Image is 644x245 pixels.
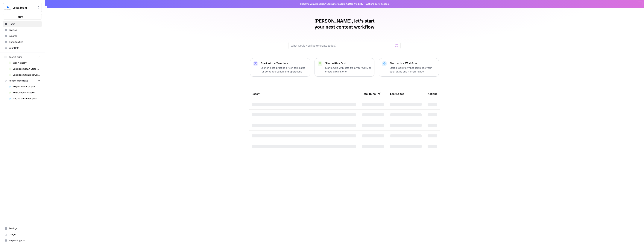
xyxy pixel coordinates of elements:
[3,237,42,243] button: Help + Support
[3,78,42,84] button: Recent Workflows
[13,67,40,71] span: LegalZoom DBA State Articles
[9,233,40,236] span: Usage
[3,3,42,12] button: Workspace: LegalZoom
[3,45,42,51] a: Your Data
[4,4,11,11] img: LegalZoom Logo
[3,27,42,33] a: Browse
[288,18,401,30] h1: [PERSON_NAME], let's start your next content workflow
[379,58,439,77] button: Start with a WorkflowStart a Workflow that combines your data, LLMs and human review
[250,58,310,77] button: Start with a TemplateLaunch best-practice driven templates for content creation and operations
[9,79,28,82] span: Recent Workflows
[7,72,42,78] a: LegalZoom State Rewrites INC
[13,73,40,77] span: LegalZoom State Rewrites INC
[7,84,42,90] a: Project Well Actually
[7,66,42,72] a: LegalZoom DBA State Articles
[252,89,356,99] div: Recent
[3,14,42,20] button: New
[261,66,307,73] p: Launch best-practice driven templates for content creation and operations
[9,34,40,38] span: Insights
[428,89,438,99] div: Actions
[13,97,40,100] span: AEO Tactics Evaluation
[9,227,40,230] span: Settings
[390,66,436,73] p: Start a Workflow that combines your data, LLMs and human review
[3,225,42,231] a: Settings
[3,39,42,45] a: Opportunities
[326,2,339,5] a: Learn more
[9,239,40,242] span: Help + Support
[291,44,394,47] input: What would you like to create today?
[390,61,436,65] p: Start with a Workflow
[9,22,40,26] span: Home
[325,66,371,73] p: Start a Grid with data from your CMS or create a blank one
[13,6,35,10] span: LegalZoom
[366,2,389,6] span: Actions early access
[261,61,307,65] p: Start with a Template
[18,15,23,19] span: New
[13,91,40,94] span: The Comp Whisperer
[3,54,42,60] button: Recent Grids
[9,28,40,32] span: Browse
[325,61,371,65] p: Start with a Grid
[362,89,381,99] div: Total Runs (7d)
[7,60,42,66] a: Well Actually
[315,58,374,77] button: Start with a GridStart a Grid with data from your CMS or create a blank one
[300,2,363,6] span: Ready to win AI search? about AirOps Visibility
[7,96,42,102] a: AEO Tactics Evaluation
[7,90,42,96] a: The Comp Whisperer
[3,33,42,39] a: Insights
[9,40,40,44] span: Opportunities
[13,85,40,88] span: Project Well Actually
[3,21,42,27] a: Home
[390,89,404,99] div: Last Edited
[3,231,42,237] a: Usage
[9,55,22,59] span: Recent Grids
[13,61,40,65] span: Well Actually
[9,46,40,50] span: Your Data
